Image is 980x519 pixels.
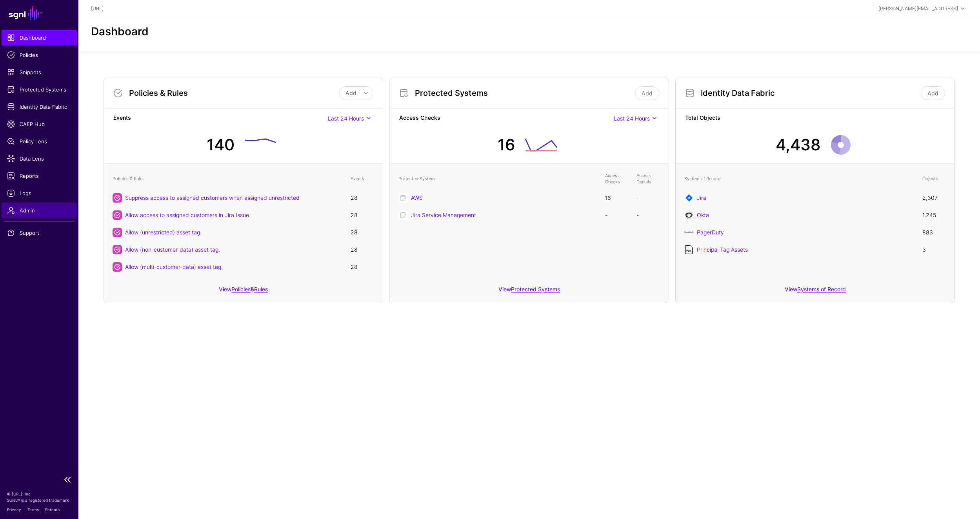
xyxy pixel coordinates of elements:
[697,212,709,218] a: Okta
[113,113,328,123] strong: Events
[878,5,958,12] div: [PERSON_NAME][EMAIL_ADDRESS]
[347,224,378,241] td: 28
[918,241,950,258] td: 3
[347,207,378,224] td: 28
[347,241,378,258] td: 28
[918,189,950,207] td: 2,307
[328,115,364,122] span: Last 24 Hours
[697,194,706,201] a: Jira
[684,228,694,237] img: svg+xml;base64,PHN2ZyB3aWR0aD0iOTc1IiBoZWlnaHQ9IjIwMCIgdmlld0JveD0iMCAwIDk3NSAyMDAiIGZpbGw9Im5vbm...
[2,47,77,63] a: Policies
[390,280,669,303] div: View
[7,68,71,76] span: Snippets
[7,207,71,214] span: Admin
[2,64,77,80] a: Snippets
[27,507,39,512] a: Terms
[125,263,223,270] a: Allow (multi-customer-data) asset tag.
[2,30,77,46] a: Dashboard
[411,194,423,201] a: AWS
[345,90,356,96] span: Add
[399,113,614,123] strong: Access Checks
[415,88,633,98] h3: Protected Systems
[2,99,77,115] a: Identity Data Fabric
[5,5,74,22] a: SGNL
[697,229,724,236] a: PagerDuty
[614,115,650,122] span: Last 24 Hours
[697,246,748,253] a: Principal Tag Assets
[231,286,251,292] a: Policies
[2,82,77,97] a: Protected Systems
[684,245,694,254] img: svg+xml;base64,PD94bWwgdmVyc2lvbj0iMS4wIiBlbmNvZGluZz0idXRmLTgiPz48IS0tIFVwbG9hZGVkIHRvOiBTVkcgUm...
[347,168,378,189] th: Events
[701,88,919,98] h3: Identity Data Fabric
[685,113,945,123] strong: Total Objects
[125,212,249,218] a: Allow access to assigned customers in Jira Issue
[7,86,71,93] span: Protected Systems
[104,280,383,303] div: View &
[680,168,918,189] th: System of Record
[7,189,71,197] span: Logs
[91,25,149,38] h2: Dashboard
[411,212,476,218] a: Jira Service Management
[498,133,515,157] div: 16
[7,51,71,59] span: Policies
[125,229,202,236] a: Allow (unrestricted) asset tag.
[633,168,664,189] th: Access Denials
[7,103,71,111] span: Identity Data Fabric
[7,172,71,180] span: Reports
[129,88,339,98] h3: Policies & Rules
[7,155,71,163] span: Data Lens
[7,137,71,145] span: Policy Lens
[684,193,694,203] img: svg+xml;base64,PHN2ZyB3aWR0aD0iNjQiIGhlaWdodD0iNjQiIHZpZXdCb3g9IjAgMCA2NCA2NCIgZmlsbD0ibm9uZSIgeG...
[7,120,71,128] span: CAEP Hub
[109,168,347,189] th: Policies & Rules
[395,168,601,189] th: Protected System
[2,203,77,218] a: Admin
[918,224,950,241] td: 883
[601,189,633,207] td: 16
[2,151,77,166] a: Data Lens
[347,258,378,276] td: 28
[601,168,633,189] th: Access Checks
[918,168,950,189] th: Objects
[2,168,77,184] a: Reports
[2,133,77,149] a: Policy Lens
[207,133,235,157] div: 140
[601,207,633,224] td: -
[91,5,104,11] a: [URL]
[7,491,71,497] p: © [URL], Inc
[7,507,21,512] a: Privacy
[633,189,664,207] td: -
[7,497,71,503] p: SGNL® is a registered trademark
[684,210,694,220] img: svg+xml;base64,PHN2ZyB3aWR0aD0iNjQiIGhlaWdodD0iNjQiIHZpZXdCb3g9IjAgMCA2NCA2NCIgZmlsbD0ibm9uZSIgeG...
[7,229,71,237] span: Support
[797,286,846,292] a: Systems of Record
[2,185,77,201] a: Logs
[511,286,560,292] a: Protected Systems
[676,280,955,303] div: View
[45,507,60,512] a: Patents
[921,86,945,100] a: Add
[254,286,268,292] a: Rules
[125,246,220,253] a: Allow (non-customer-data) asset tag.
[918,207,950,224] td: 1,245
[2,116,77,132] a: CAEP Hub
[776,133,821,157] div: 4,438
[125,194,300,201] a: Suppress access to assigned customers when assigned unrestricted
[635,86,659,100] a: Add
[7,34,71,42] span: Dashboard
[633,207,664,224] td: -
[347,189,378,207] td: 28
